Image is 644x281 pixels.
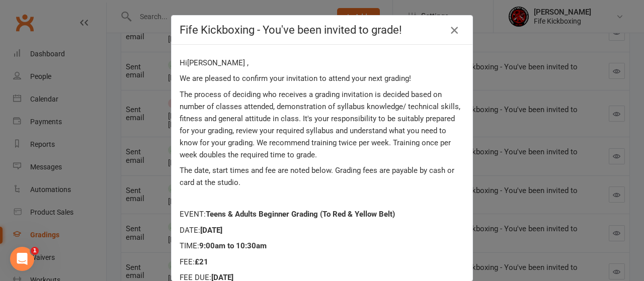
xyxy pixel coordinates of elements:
span: £21 [195,257,208,266]
span: FEE: [180,257,195,266]
span: Hi [180,58,187,67]
span: [PERSON_NAME] [187,58,245,67]
span: [DATE] [200,226,222,235]
span: EVENT: [180,210,206,219]
span: TIME: [180,241,199,250]
span: Teens & Adults Beginner Grading (To Red & Yellow Belt) [206,210,395,219]
span: We are pleased to confirm your invitation to attend your next grading! [180,74,411,83]
span: 9:00am to 10:30am [199,241,267,250]
span: , [247,58,249,67]
iframe: Intercom live chat [10,247,34,271]
span: 1 [31,247,39,255]
p: The date, start times and fee are noted below. Grading fees are payable by cash or card at the st... [180,164,464,189]
div: Fife Kickboxing - You've been invited to grade! [180,24,449,36]
p: The process of deciding who receives a grading invitation is decided based on number of classes a... [180,88,464,161]
button: Close [446,22,462,38]
span: DATE: [180,226,200,235]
